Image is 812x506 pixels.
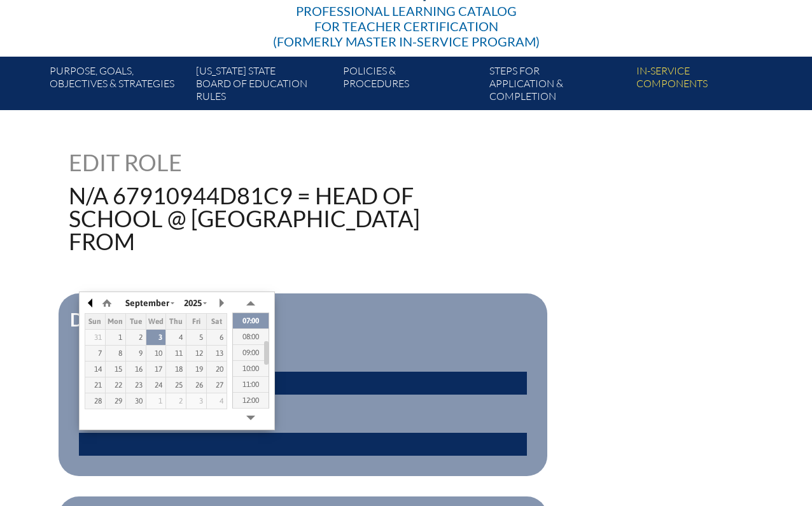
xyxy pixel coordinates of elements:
[186,314,207,330] th: Fri
[207,365,227,374] div: 20
[69,184,487,253] h1: N/A 67910944d81c9 = Head of School @ [GEOGRAPHIC_DATA] from
[105,314,125,330] th: Mon
[126,381,146,390] div: 23
[106,397,125,405] div: 29
[273,3,540,49] div: Professional Learning Catalog (formerly Master In-service Program)
[166,365,186,374] div: 18
[85,314,106,330] th: Sun
[186,381,206,390] div: 26
[106,365,125,374] div: 15
[314,18,498,34] span: for Teacher Certification
[146,381,166,390] div: 24
[126,333,146,342] div: 2
[106,333,125,342] div: 1
[233,313,269,328] div: 07:00
[126,397,146,405] div: 30
[69,309,118,330] legend: Dates
[125,314,146,330] th: Tue
[166,314,186,330] th: Thu
[166,333,186,342] div: 4
[85,333,105,342] div: 31
[186,333,206,342] div: 5
[106,349,125,358] div: 8
[338,62,484,110] a: Policies &Procedures
[233,392,269,408] div: 12:00
[146,314,166,330] th: Wed
[146,397,166,405] div: 1
[184,298,202,308] span: 2025
[69,151,325,174] h1: Edit Role
[207,333,227,342] div: 6
[85,381,105,390] div: 21
[85,365,105,374] div: 14
[166,397,186,405] div: 2
[207,381,227,390] div: 27
[146,333,166,342] div: 3
[207,397,227,405] div: 4
[146,365,166,374] div: 17
[85,397,105,405] div: 28
[126,349,146,358] div: 9
[186,397,206,405] div: 3
[484,62,631,110] a: Steps forapplication & completion
[233,408,269,424] div: 13:00
[631,62,778,110] a: In-servicecomponents
[207,349,227,358] div: 13
[166,349,186,358] div: 11
[79,407,527,421] h3: Role Ends:
[233,344,269,360] div: 09:00
[126,365,146,374] div: 16
[233,328,269,344] div: 08:00
[85,349,105,358] div: 7
[79,346,527,360] h3: Role Starts:
[106,381,125,390] div: 22
[191,62,337,110] a: [US_STATE] StateBoard of Education rules
[207,314,227,330] th: Sat
[186,365,206,374] div: 19
[166,381,186,390] div: 25
[233,376,269,392] div: 11:00
[186,349,206,358] div: 12
[45,62,191,110] a: Purpose, goals,objectives & strategies
[146,349,166,358] div: 10
[125,298,169,308] span: September
[233,360,269,376] div: 10:00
